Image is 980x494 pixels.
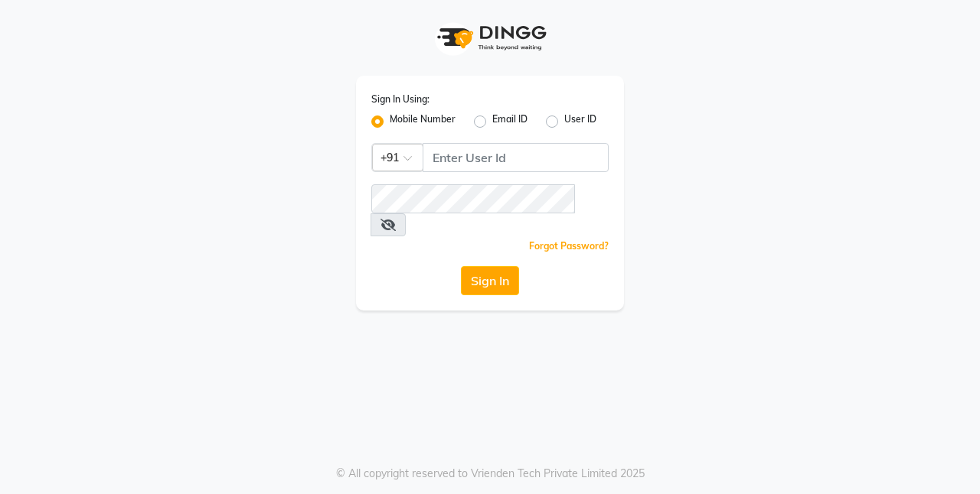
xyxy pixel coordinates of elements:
label: Email ID [492,112,528,131]
label: Mobile Number [390,112,456,131]
input: Username [371,184,575,213]
img: logo1.svg [429,15,551,60]
button: Sign In [461,266,519,295]
label: Sign In Using: [371,93,430,106]
label: User ID [564,112,596,131]
input: Username [423,143,609,172]
a: Forgot Password? [529,240,609,252]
